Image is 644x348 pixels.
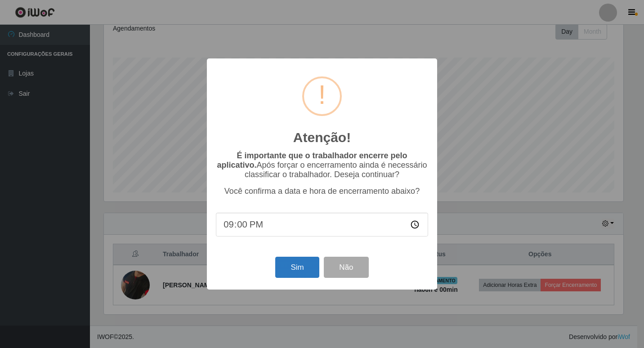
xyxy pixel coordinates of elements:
button: Não [324,257,368,278]
button: Sim [275,257,319,278]
p: Você confirma a data e hora de encerramento abaixo? [216,187,428,196]
p: Após forçar o encerramento ainda é necessário classificar o trabalhador. Deseja continuar? [216,151,428,179]
h2: Atenção! [293,129,351,146]
b: É importante que o trabalhador encerre pelo aplicativo. [217,151,407,170]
